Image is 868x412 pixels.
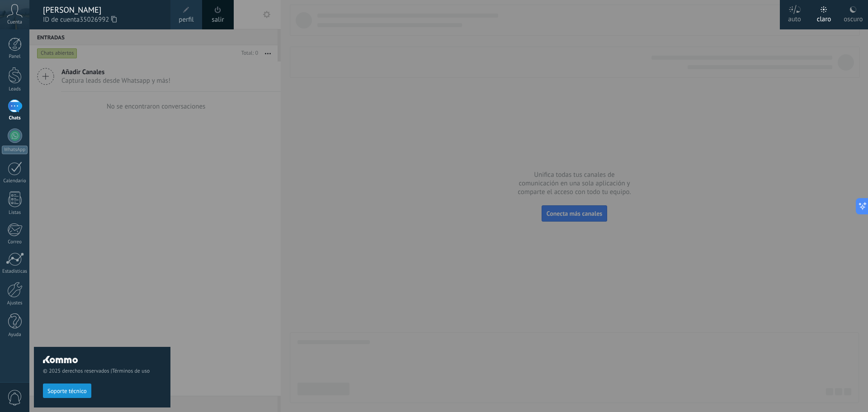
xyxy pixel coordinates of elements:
[47,388,87,394] span: Soporte técnico
[2,115,28,121] div: Chats
[2,86,28,92] div: Leads
[43,5,161,15] div: [PERSON_NAME]
[80,15,117,25] span: 35026992
[844,6,863,29] div: oscuro
[43,368,161,374] span: © 2025 derechos reservados |
[2,332,28,338] div: Ayuda
[43,384,91,398] button: Soporte técnico
[2,54,28,60] div: Panel
[2,210,28,216] div: Listas
[7,19,22,25] span: Cuenta
[2,300,28,306] div: Ajustes
[43,15,161,25] span: ID de cuenta
[817,6,831,29] div: claro
[212,15,224,25] a: salir
[112,368,150,374] a: Términos de uso
[2,146,28,154] div: WhatsApp
[788,6,801,29] div: auto
[43,387,91,394] a: Soporte técnico
[2,178,28,184] div: Calendario
[179,15,193,25] span: perfil
[2,269,28,275] div: Estadísticas
[2,239,28,245] div: Correo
